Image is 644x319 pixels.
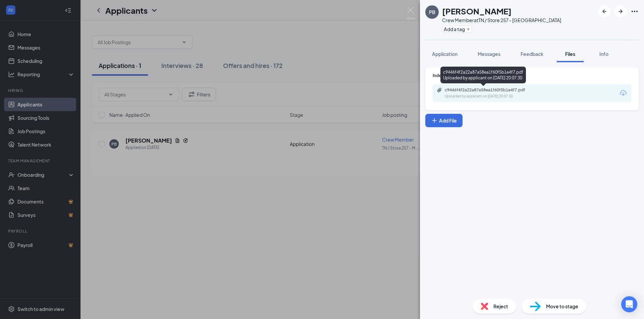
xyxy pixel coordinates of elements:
svg: Plus [431,117,438,124]
svg: Ellipses [631,7,639,15]
span: Messages [478,51,500,57]
div: PB [429,9,435,15]
button: Add FilePlus [425,114,463,127]
svg: ArrowLeftNew [600,7,608,15]
svg: ArrowRight [616,7,625,15]
button: ArrowRight [614,5,627,17]
div: Crew Member at TN / Store 257 - [GEOGRAPHIC_DATA] [442,17,561,23]
div: c9446f4f2a22a87a58ea1f60f5b1e4f7.pdf [445,87,539,93]
span: Move to stage [546,303,578,310]
a: Paperclipc9446f4f2a22a87a58ea1f60f5b1e4f7.pdfUploaded by applicant on [DATE] 20:07:30 [437,87,545,99]
svg: Paperclip [437,87,442,93]
span: Info [599,51,608,57]
span: Feedback [521,51,543,57]
div: Uploaded by applicant on [DATE] 20:07:30 [445,94,545,99]
div: Open Intercom Messenger [621,296,637,312]
div: c9446f4f2a22a87a58ea1f60f5b1e4f7.pdf Uploaded by applicant on [DATE] 20:07:30 [440,67,526,83]
span: Files [565,51,575,57]
span: Application [432,51,458,57]
button: PlusAdd a tag [442,25,472,32]
span: Reject [493,303,508,310]
h1: [PERSON_NAME] [442,5,512,17]
svg: Download [619,89,627,97]
div: Indeed Resume [433,73,631,78]
svg: Plus [466,27,470,31]
button: ArrowLeftNew [598,5,610,17]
